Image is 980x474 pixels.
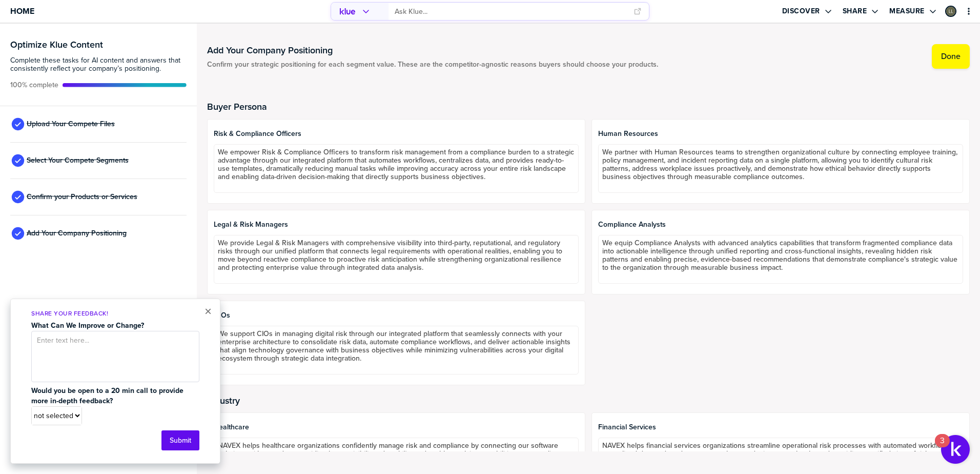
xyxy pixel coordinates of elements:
[941,51,961,62] label: Done
[27,229,127,238] span: Add Your Company Positioning
[27,156,129,165] span: Select Your Compete Segments
[214,423,579,431] span: Healthcare
[10,81,58,89] span: Active
[10,40,187,49] h3: Optimize Klue Content
[598,130,963,138] span: Human Resources
[941,435,970,464] button: Open Resource Center, 3 new notifications
[31,385,186,406] strong: Would you be open to a 20 min call to provide more in-depth feedback?
[161,430,199,450] button: Submit
[27,193,137,201] span: Confirm your Products or Services
[944,5,957,18] a: Edit Profile
[395,3,627,20] input: Ask Klue...
[10,56,187,73] span: Complete these tasks for AI content and answers that consistently reflect your company’s position...
[214,311,579,320] span: CIOs
[205,305,212,318] button: Close
[598,221,963,229] span: Compliance Analysts
[214,326,579,374] textarea: We support CIOs in managing digital risk through our integrated platform that seamlessly connects...
[31,309,199,318] p: Share Your Feedback!
[214,144,579,193] textarea: We empower Risk & Compliance Officers to transform risk management from a compliance burden to a ...
[207,396,970,406] h2: Industry
[214,221,579,229] span: Legal & Risk Managers
[207,44,658,56] h1: Add Your Company Positioning
[31,320,144,331] strong: What Can We Improve or Change?
[843,7,867,16] label: Share
[10,7,34,15] span: Home
[945,6,956,17] div: Lindsay Lawler
[782,7,820,16] label: Discover
[598,423,963,431] span: Financial Services
[946,7,955,16] img: 57d6dcb9b6d4b3943da97fe41573ba18-sml.png
[214,235,579,284] textarea: We provide Legal & Risk Managers with comprehensive visibility into third-party, reputational, an...
[27,120,115,128] span: Upload Your Compete Files
[207,102,970,112] h2: Buyer Persona
[598,144,963,193] textarea: We partner with Human Resources teams to strengthen organizational culture by connecting employee...
[214,130,579,138] span: Risk & Compliance Officers
[207,61,658,69] span: Confirm your strategic positioning for each segment value. These are the competitor-agnostic reas...
[598,235,963,284] textarea: We equip Compliance Analysts with advanced analytics capabilities that transform fragmented compl...
[940,441,945,454] div: 3
[889,7,925,16] label: Measure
